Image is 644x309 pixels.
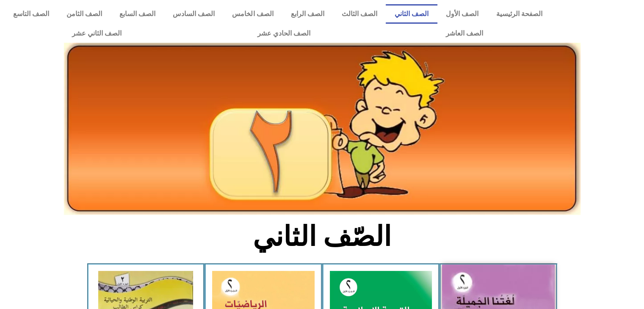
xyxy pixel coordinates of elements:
[333,4,386,24] a: الصف الثالث
[386,4,437,24] a: الصف الثاني
[189,24,378,43] a: الصف الحادي عشر
[437,4,487,24] a: الصف الأول
[282,4,333,24] a: الصف الرابع
[4,24,189,43] a: الصف الثاني عشر
[111,4,164,24] a: الصف السابع
[58,4,111,24] a: الصف الثامن
[182,220,462,253] h2: الصّف الثاني
[4,4,58,24] a: الصف التاسع
[378,24,551,43] a: الصف العاشر
[164,4,224,24] a: الصف السادس
[487,4,551,24] a: الصفحة الرئيسية
[224,4,282,24] a: الصف الخامس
